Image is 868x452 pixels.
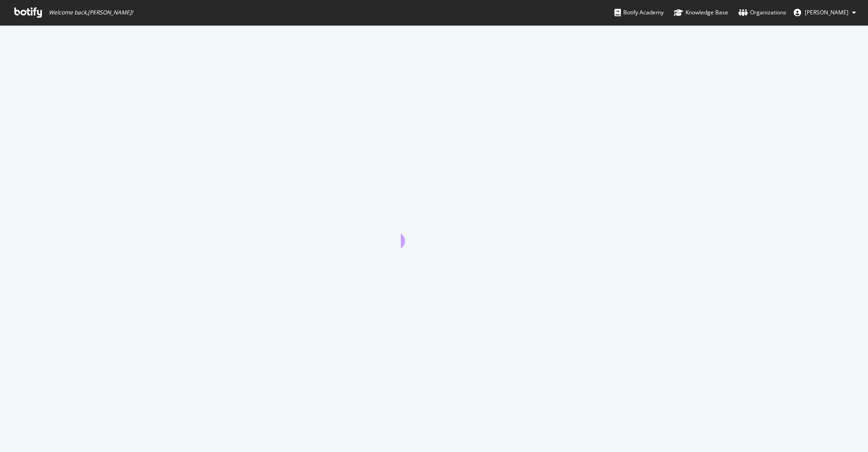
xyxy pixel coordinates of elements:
[786,5,863,20] button: [PERSON_NAME]
[401,215,468,248] div: animation
[805,8,848,16] span: Colleen Waters
[738,8,786,17] div: Organizations
[674,8,728,17] div: Knowledge Base
[614,8,664,17] div: Botify Academy
[49,9,133,16] span: Welcome back, [PERSON_NAME] !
